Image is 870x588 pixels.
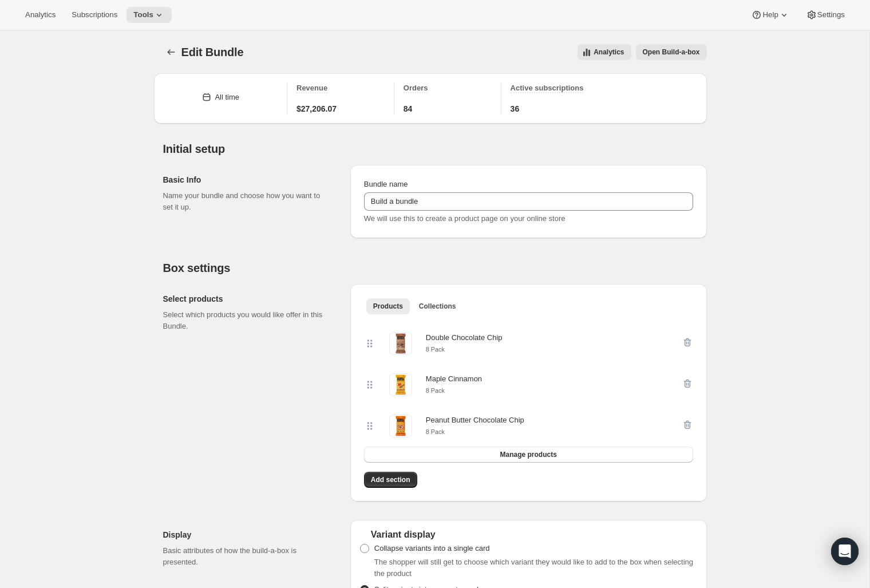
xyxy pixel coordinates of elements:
[389,332,412,355] img: Double Chocolate Chip
[371,475,410,484] span: Add section
[404,84,428,92] span: Orders
[374,544,490,553] span: Collapse variants into a single card
[163,293,332,305] h2: Select products
[126,7,172,23] button: Tools
[163,142,707,156] h2: Initial setup
[578,44,631,60] button: View all analytics related to this specific bundles, within certain timeframes
[296,103,337,115] span: $27,206.07
[133,10,153,19] span: Tools
[404,103,413,115] span: 84
[500,450,556,459] span: Manage products
[594,48,624,57] span: Analytics
[163,174,332,186] h2: Basic Info
[72,10,117,19] span: Subscriptions
[373,302,403,311] span: Products
[163,309,332,332] p: Select which products you would like offer in this Bundle.
[511,84,584,92] span: Active subscriptions
[163,44,179,60] button: Bundles
[296,84,327,92] span: Revenue
[831,538,859,565] div: Open Intercom Messenger
[643,48,700,57] span: Open Build-a-box
[163,529,332,540] h2: Display
[419,302,456,311] span: Collections
[364,472,417,488] button: Add section
[18,7,62,23] button: Analytics
[389,373,412,396] img: Maple Cinnamon
[426,332,503,344] div: Double Chocolate Chip
[426,387,445,394] small: 8 Pack
[163,545,332,568] p: Basic attributes of how the build-a-box is presented.
[65,7,124,23] button: Subscriptions
[426,428,445,435] small: 8 Pack
[511,103,520,115] span: 36
[762,10,778,19] span: Help
[744,7,796,23] button: Help
[426,373,482,385] div: Maple Cinnamon
[389,415,412,437] img: Peanut Butter Chocolate Chip
[181,46,244,58] span: Edit Bundle
[215,92,239,103] div: All time
[163,261,707,275] h2: Box settings
[374,558,693,578] span: The shopper will still get to choose which variant they would like to add to the box when selecti...
[817,10,845,19] span: Settings
[25,10,56,19] span: Analytics
[364,180,408,188] span: Bundle name
[364,447,693,463] button: Manage products
[636,44,707,60] button: View links to open the build-a-box on the online store
[799,7,852,23] button: Settings
[364,192,693,211] input: ie. Smoothie box
[426,346,445,353] small: 8 Pack
[359,529,698,540] div: Variant display
[364,214,565,223] span: We will use this to create a product page on your online store
[163,190,332,213] p: Name your bundle and choose how you want to set it up.
[426,415,524,426] div: Peanut Butter Chocolate Chip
